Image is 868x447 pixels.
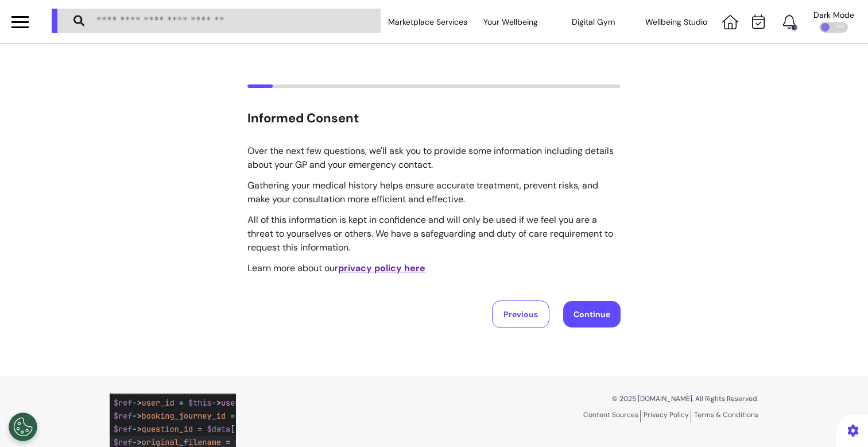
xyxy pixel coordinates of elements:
[247,144,621,172] p: Over the next few questions, we'll ask you to provide some information including details about yo...
[247,179,621,206] p: Gathering your medical history helps ensure accurate treatment, prevent risks, and make your cons...
[9,413,37,441] button: Open Preferences
[492,300,549,328] button: Previous
[338,262,425,274] a: privacy policy here
[813,11,854,19] div: Dark Mode
[635,6,718,38] div: Wellbeing Studio
[563,301,621,327] button: Continue
[247,213,621,255] p: All of this information is kept in confidence and will only be used if we feel you are a threat t...
[247,111,621,126] h2: Informed Consent
[583,410,641,422] a: Content Sources
[469,6,552,38] div: Your Wellbeing
[552,6,634,38] div: Digital Gym
[644,410,691,422] a: Privacy Policy
[386,6,469,38] div: Marketplace Services
[247,261,621,275] p: Learn more about our
[443,394,758,404] p: © 2025 [DOMAIN_NAME]. All Rights Reserved.
[694,410,758,419] a: Terms & Conditions
[819,22,848,33] div: OFF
